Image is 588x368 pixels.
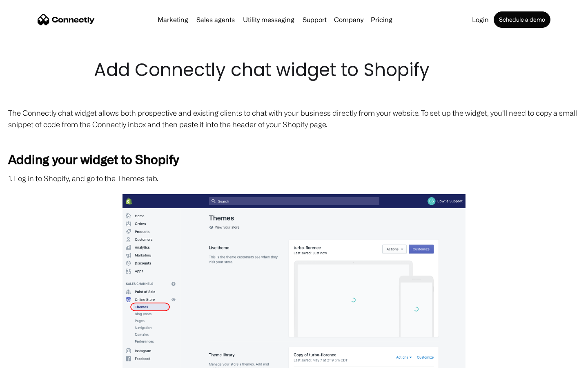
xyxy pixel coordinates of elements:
[8,173,580,184] p: 1. Log in to Shopify, and go to the Themes tab.
[8,354,49,365] aside: Language selected: English
[8,152,179,166] strong: Adding your widget to Shopify
[240,16,298,23] a: Utility messaging
[494,11,550,28] a: Schedule a demo
[469,16,492,23] a: Login
[334,14,363,25] div: Company
[16,354,49,365] ul: Language list
[94,57,494,83] h1: Add Connectly chat widget to Shopify
[8,107,580,130] p: The Connectly chat widget allows both prospective and existing clients to chat with your business...
[154,16,192,23] a: Marketing
[193,16,238,23] a: Sales agents
[299,16,330,23] a: Support
[367,16,396,23] a: Pricing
